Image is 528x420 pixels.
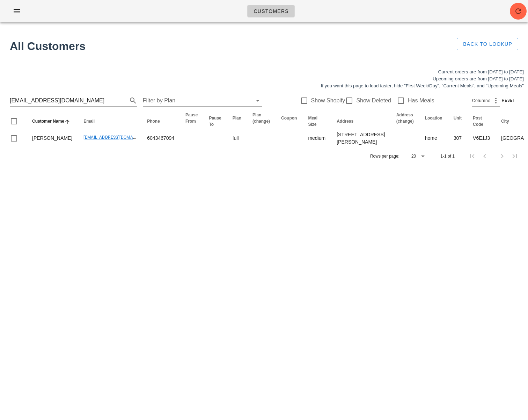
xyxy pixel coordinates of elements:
span: Post Code [473,116,483,127]
th: Customer Name: Sorted ascending. Activate to sort descending. [27,112,78,131]
td: [STREET_ADDRESS][PERSON_NAME] [331,131,390,146]
th: Plan: Not sorted. Activate to sort ascending. [227,112,247,131]
span: Plan (change) [252,113,270,124]
th: Location: Not sorted. Activate to sort ascending. [419,112,448,131]
td: full [227,131,247,146]
span: City [501,119,509,124]
span: Columns [472,97,490,104]
span: Reset [501,99,515,102]
h1: All Customers [10,38,432,55]
span: Customer Name [32,119,64,124]
div: Filter by Plan [143,95,262,106]
span: Address [337,119,353,124]
button: Back to Lookup [457,38,518,50]
label: Show Deleted [356,97,391,104]
label: Has Meals [408,97,434,104]
td: [PERSON_NAME] [27,131,78,146]
a: [EMAIL_ADDRESS][DOMAIN_NAME] [83,135,153,140]
span: Location [425,116,442,121]
span: Address (change) [396,113,414,124]
div: 20 [411,153,416,159]
th: Meal Size: Not sorted. Activate to sort ascending. [302,112,331,131]
span: Coupon [281,116,297,121]
span: Meal Size [308,116,317,127]
th: Pause From: Not sorted. Activate to sort ascending. [180,112,203,131]
th: Plan (change): Not sorted. Activate to sort ascending. [247,112,276,131]
td: 6043467094 [141,131,180,146]
th: Post Code: Not sorted. Activate to sort ascending. [467,112,496,131]
td: V6E1J3 [467,131,496,146]
span: Phone [147,119,160,124]
span: Pause To [209,116,221,127]
td: 307 [448,131,467,146]
div: Rows per page: [370,146,427,166]
th: Address (change): Not sorted. Activate to sort ascending. [391,112,419,131]
div: 20Rows per page: [411,151,427,162]
span: Unit [454,116,462,121]
th: Pause To: Not sorted. Activate to sort ascending. [203,112,227,131]
span: Back to Lookup [463,41,512,47]
a: Customers [247,5,295,17]
label: Show Shopify [311,97,345,104]
td: medium [302,131,331,146]
span: Email [83,119,95,124]
td: home [419,131,448,146]
button: Reset [500,97,518,104]
th: Coupon: Not sorted. Activate to sort ascending. [276,112,302,131]
th: Phone: Not sorted. Activate to sort ascending. [141,112,180,131]
span: Pause From [185,113,198,124]
th: Address: Not sorted. Activate to sort ascending. [331,112,390,131]
div: Columns [472,95,500,106]
th: Email: Not sorted. Activate to sort ascending. [78,112,141,131]
span: Plan [233,116,241,121]
th: Unit: Not sorted. Activate to sort ascending. [448,112,467,131]
span: Customers [253,8,289,14]
div: 1-1 of 1 [440,153,455,159]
